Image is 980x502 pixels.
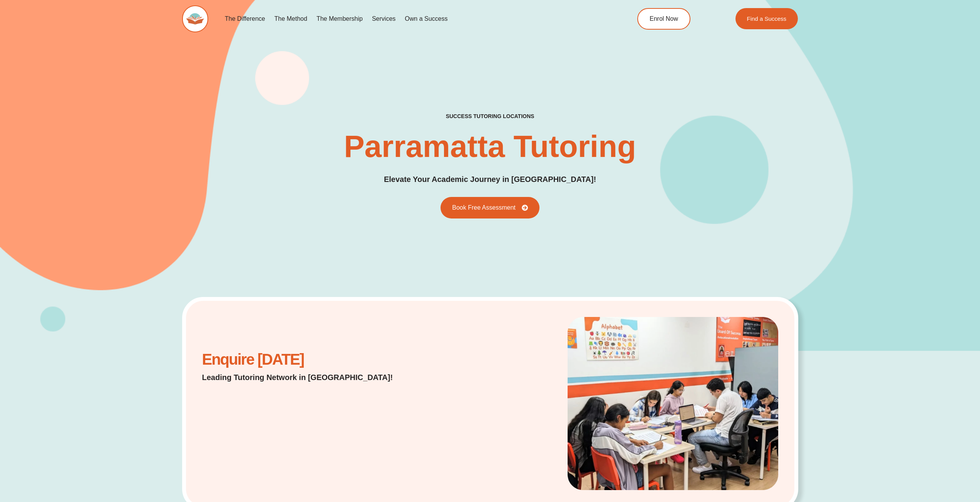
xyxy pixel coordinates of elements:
span: Enrol Now [650,16,678,22]
p: Elevate Your Academic Journey in [GEOGRAPHIC_DATA]! [384,173,596,185]
a: The Difference [220,10,270,28]
span: Find a Success [747,16,787,22]
a: Book Free Assessment [441,197,539,218]
h1: Parramatta Tutoring [344,131,636,162]
span: Book Free Assessment [452,205,516,211]
a: Find a Success [735,8,798,29]
h2: Enquire [DATE] [202,355,413,364]
iframe: Website Lead Form [202,390,381,448]
a: The Membership [312,10,367,28]
nav: Menu [220,10,602,28]
a: Enrol Now [637,8,690,30]
h2: success tutoring locations [446,113,534,120]
a: Own a Success [400,10,452,28]
a: The Method [270,10,312,28]
a: Services [367,10,400,28]
p: Leading Tutoring Network in [GEOGRAPHIC_DATA]! [202,372,413,383]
